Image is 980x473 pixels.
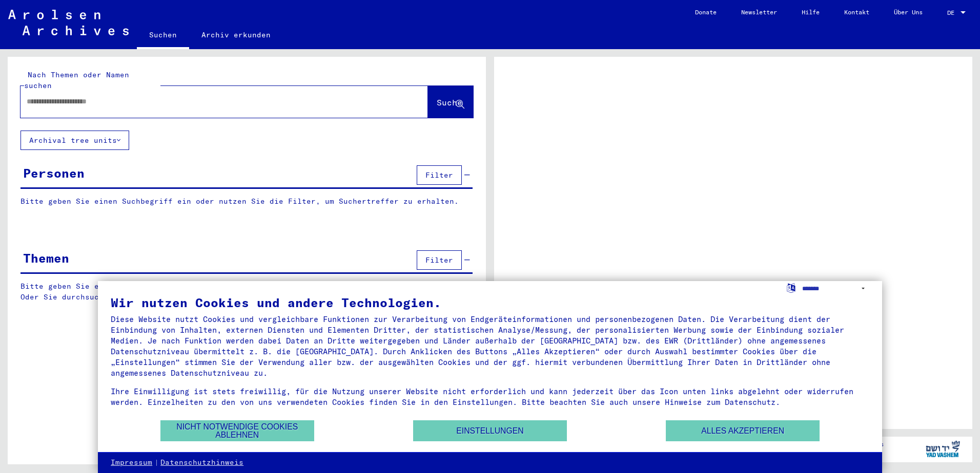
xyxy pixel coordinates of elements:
a: Suchen [137,23,189,49]
select: Sprache auswählen [802,281,869,296]
label: Sprache auswählen [786,283,797,292]
span: Suche [437,97,462,107]
p: Bitte geben Sie einen Suchbegriff ein oder nutzen Sie die Filter, um Suchertreffer zu erhalten. [21,196,473,207]
button: Alles akzeptieren [666,420,820,441]
div: Themen [23,249,69,267]
span: DE [947,9,958,16]
a: Impressum [111,458,152,468]
a: Datenschutzhinweis [160,458,243,468]
button: Einstellungen [413,420,567,441]
span: Filter [425,170,453,180]
button: Suche [428,86,473,118]
span: Filter [425,255,453,265]
a: Archiv erkunden [189,23,283,47]
img: yv_logo.png [924,436,962,462]
button: Archival tree units [21,131,129,150]
div: Diese Website nutzt Cookies und vergleichbare Funktionen zur Verarbeitung von Endgeräteinformatio... [111,314,869,378]
img: Arolsen_neg.svg [8,10,129,35]
button: Filter [417,250,462,270]
div: Personen [23,164,85,182]
div: Ihre Einwilligung ist stets freiwillig, für die Nutzung unserer Website nicht erforderlich und ka... [111,386,869,407]
button: Nicht notwendige Cookies ablehnen [160,420,314,441]
button: Filter [417,165,462,185]
div: Wir nutzen Cookies und andere Technologien. [111,296,869,309]
mat-label: Nach Themen oder Namen suchen [24,70,129,90]
p: Bitte geben Sie einen Suchbegriff ein oder nutzen Sie die Filter, um Suchertreffer zu erhalten. O... [21,281,473,303]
